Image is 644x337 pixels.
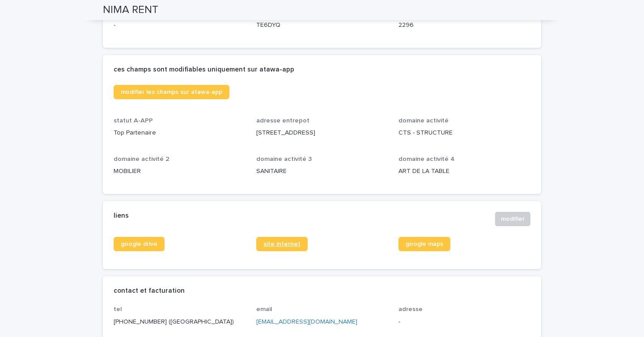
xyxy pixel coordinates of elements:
span: modifier [501,215,525,223]
span: domaine activité 4 [398,156,455,162]
a: google maps [398,237,450,251]
h2: liens [114,212,129,220]
a: modifier les champs sur atawa-app [114,85,229,99]
span: domaine activité [398,118,449,124]
p: - [114,21,246,30]
p: ART DE LA TABLE [398,167,530,176]
p: TE6DYQ [256,21,388,30]
p: [PHONE_NUMBER] ([GEOGRAPHIC_DATA]) [114,317,246,327]
span: domaine activité 2 [114,156,169,162]
p: CTS - STRUCTURE [398,128,530,138]
p: MOBILIER [114,167,246,176]
span: modifier les champs sur atawa-app [121,89,222,95]
h2: ces champs sont modifiables uniquement sur atawa-app [114,66,294,74]
a: [EMAIL_ADDRESS][DOMAIN_NAME] [256,319,357,325]
p: 2296 [398,21,530,30]
span: site internet [263,241,301,247]
span: domaine activité 3 [256,156,312,162]
span: adresse entrepot [256,118,309,124]
p: - [398,317,530,327]
span: tel [114,306,122,312]
span: google drive [121,241,157,247]
span: statut A-APP [114,118,153,124]
p: [STREET_ADDRESS] [256,128,388,138]
a: google drive [114,237,165,251]
span: google maps [406,241,443,247]
span: email [256,306,272,312]
a: site internet [256,237,308,251]
button: modifier [495,212,530,226]
p: Top Partenaire [114,128,246,138]
span: adresse [398,306,423,312]
p: SANITAIRE [256,167,388,176]
h2: contact et facturation [114,287,185,295]
h2: NIMA RENT [103,4,158,17]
